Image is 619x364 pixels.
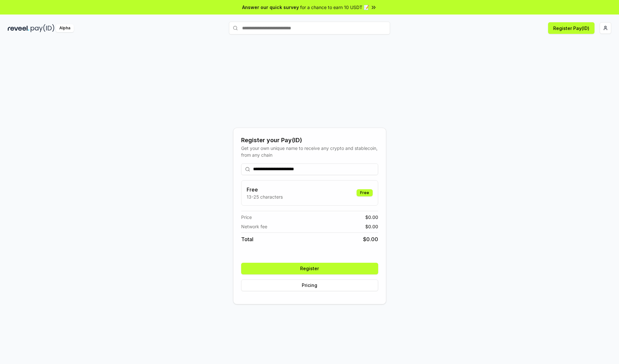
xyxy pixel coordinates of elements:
[242,4,299,11] span: Answer our quick survey
[241,136,378,145] div: Register your Pay(ID)
[8,24,29,32] img: reveel_dark
[241,235,253,243] span: Total
[56,24,74,32] div: Alpha
[241,280,378,291] button: Pricing
[365,223,378,230] span: $ 0.00
[363,235,378,243] span: $ 0.00
[241,223,267,230] span: Network fee
[357,189,373,196] div: Free
[247,186,283,193] h3: Free
[241,263,378,274] button: Register
[300,4,369,11] span: for a chance to earn 10 USDT 📝
[548,22,594,34] button: Register Pay(ID)
[241,145,378,158] div: Get your own unique name to receive any crypto and stablecoin, from any chain
[247,193,283,200] p: 13-25 characters
[31,24,54,32] img: pay_id
[241,214,252,221] span: Price
[365,214,378,221] span: $ 0.00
